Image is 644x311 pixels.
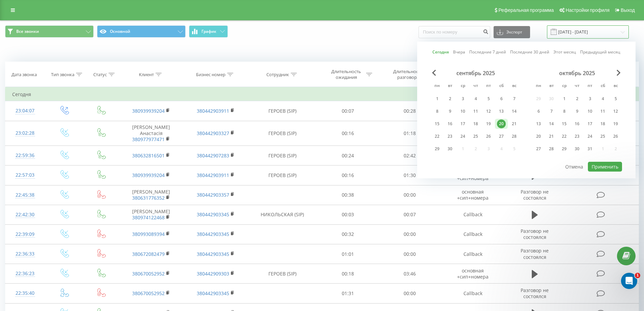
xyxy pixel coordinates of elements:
[379,185,441,205] td: 00:00
[533,81,544,91] abbr: понедельник
[573,132,581,141] div: 23
[497,132,506,141] div: 27
[560,119,569,128] div: 15
[440,205,505,224] td: Callback
[456,94,469,104] div: ср 3 сент. 2025 г.
[596,106,609,116] div: сб 11 окт. 2025 г.
[132,231,165,237] a: 380993089394
[197,172,229,178] a: 380442903911
[444,144,456,154] div: вт 30 сент. 2025 г.
[248,264,317,284] td: ГЕРОЕВ (SIP)
[12,208,38,221] div: 22:42:30
[379,224,441,244] td: 00:00
[560,132,569,141] div: 22
[197,290,229,296] a: 380442903345
[189,25,228,38] button: График
[609,119,622,129] div: вс 19 окт. 2025 г.
[445,81,455,91] abbr: вторник
[248,121,317,146] td: ГЕРОЕВ (SIP)
[510,132,519,141] div: 28
[456,106,469,116] div: ср 10 сент. 2025 г.
[545,119,558,129] div: вт 14 окт. 2025 г.
[469,94,482,104] div: чт 4 сент. 2025 г.
[609,94,622,104] div: вс 5 окт. 2025 г.
[558,144,571,154] div: ср 29 окт. 2025 г.
[446,119,454,128] div: 16
[266,72,289,77] div: Сотрудник
[440,244,505,264] td: Callback
[471,132,480,141] div: 25
[379,121,441,146] td: 01:18
[534,119,543,128] div: 13
[248,146,317,165] td: ГЕРОЕВ (SIP)
[495,94,508,104] div: сб 6 сент. 2025 г.
[611,81,621,91] abbr: воскресенье
[379,205,441,224] td: 00:07
[484,132,493,141] div: 26
[12,127,38,140] div: 23:02:28
[562,162,587,172] button: Отмена
[132,108,165,114] a: 380939939204
[571,131,583,141] div: чт 23 окт. 2025 г.
[521,188,549,201] span: Разговор не состоялся
[497,119,506,128] div: 20
[532,144,545,154] div: пн 27 окт. 2025 г.
[433,119,442,128] div: 15
[483,81,494,91] abbr: пятница
[482,119,495,129] div: пт 19 сент. 2025 г.
[545,131,558,141] div: вт 21 окт. 2025 г.
[573,94,581,103] div: 2
[119,205,183,224] td: [PERSON_NAME]
[317,101,379,121] td: 00:07
[598,107,607,116] div: 11
[446,107,454,116] div: 9
[482,131,495,141] div: пт 26 сент. 2025 г.
[317,244,379,264] td: 01:01
[508,94,521,104] div: вс 7 сент. 2025 г.
[609,131,622,141] div: вс 26 окт. 2025 г.
[132,214,165,221] a: 380974122468
[132,172,165,178] a: 380939939204
[558,119,571,129] div: ср 15 окт. 2025 г.
[611,107,620,116] div: 12
[495,106,508,116] div: сб 13 сент. 2025 г.
[534,132,543,141] div: 20
[484,107,493,116] div: 12
[317,165,379,185] td: 00:16
[609,106,622,116] div: вс 12 окт. 2025 г.
[132,152,165,159] a: 380632816501
[532,131,545,141] div: пн 20 окт. 2025 г.
[586,132,594,141] div: 24
[521,228,549,240] span: Разговор не состоялся
[586,145,594,153] div: 31
[433,107,442,116] div: 8
[553,49,576,55] a: Этот месяц
[598,132,607,141] div: 25
[471,81,481,91] abbr: четверг
[248,205,317,224] td: НИКОЛЬСКАЯ (SIP)
[440,185,505,205] td: основная +сип+номера
[433,145,442,153] div: 29
[571,119,583,129] div: чт 16 окт. 2025 г.
[482,106,495,116] div: пт 12 сент. 2025 г.
[139,72,154,77] div: Клиент
[586,119,594,128] div: 17
[573,119,581,128] div: 16
[510,107,519,116] div: 14
[586,107,594,116] div: 10
[16,29,39,34] span: Все звонки
[440,284,505,303] td: Callback
[471,119,480,128] div: 18
[495,131,508,141] div: сб 27 сент. 2025 г.
[583,106,596,116] div: пт 10 окт. 2025 г.
[446,94,454,103] div: 2
[12,287,38,300] div: 22:35:40
[379,264,441,284] td: 03:46
[458,81,468,91] abbr: среда
[583,94,596,104] div: пт 3 окт. 2025 г.
[583,119,596,129] div: пт 17 окт. 2025 г.
[132,195,165,201] a: 380631776352
[532,119,545,129] div: пн 13 окт. 2025 г.
[510,119,519,128] div: 21
[444,94,456,104] div: вт 2 сент. 2025 г.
